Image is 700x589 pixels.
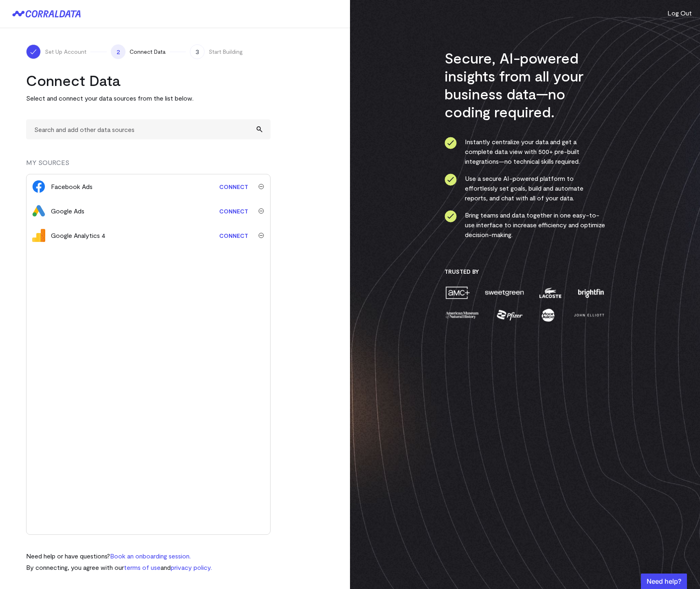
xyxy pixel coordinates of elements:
img: pfizer-e137f5fc.png [496,308,524,322]
img: john-elliott-25751c40.png [572,308,605,322]
li: Instantly centralize your data and get a complete data view with 500+ pre-built integrations—no t... [445,137,605,166]
img: brightfin-a251e171.png [576,286,605,300]
img: moon-juice-c312e729.png [540,308,556,322]
h3: Trusted By [445,268,605,275]
button: Log Out [667,8,692,18]
img: facebook_ads-56946ca1.svg [32,180,45,193]
img: ico-check-circle-4b19435c.svg [445,137,457,149]
p: By connecting, you agree with our and [26,563,212,572]
h3: Secure, AI-powered insights from all your business data—no coding required. [445,49,605,121]
img: google_ads-c8121f33.png [32,204,45,218]
li: Use a secure AI-powered platform to effortlessly set goals, build and automate reports, and chat ... [445,174,605,203]
a: privacy policy. [171,563,212,571]
img: amc-0b11a8f1.png [445,286,471,300]
span: Set Up Account [45,48,86,56]
input: Search and add other data sources [26,119,271,139]
span: 3 [190,44,205,59]
a: Connect [215,228,252,243]
div: Google Analytics 4 [51,231,106,240]
img: ico-check-circle-4b19435c.svg [445,174,457,186]
span: 2 [111,44,125,59]
img: lacoste-7a6b0538.png [538,286,562,300]
a: Connect [215,204,252,219]
div: MY SOURCES [26,158,271,174]
img: ico-check-white-5ff98cb1.svg [29,48,37,56]
img: google_analytics_4-4ee20295.svg [32,229,45,242]
p: Need help or have questions? [26,551,212,561]
img: sweetgreen-1d1fb32c.png [484,286,525,300]
a: terms of use [124,563,161,571]
p: Select and connect your data sources from the list below. [26,93,271,103]
a: Book an onboarding session. [110,552,191,560]
img: ico-check-circle-4b19435c.svg [445,210,457,222]
img: amnh-5afada46.png [445,308,480,322]
img: trash-40e54a27.svg [258,208,264,214]
div: Google Ads [51,206,84,216]
li: Bring teams and data together in one easy-to-use interface to increase efficiency and optimize de... [445,210,605,240]
span: Start Building [209,48,243,56]
img: trash-40e54a27.svg [258,233,264,238]
h2: Connect Data [26,71,271,89]
a: Connect [215,179,252,194]
div: Facebook Ads [51,182,92,191]
span: Connect Data [130,48,165,56]
img: trash-40e54a27.svg [258,184,264,189]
